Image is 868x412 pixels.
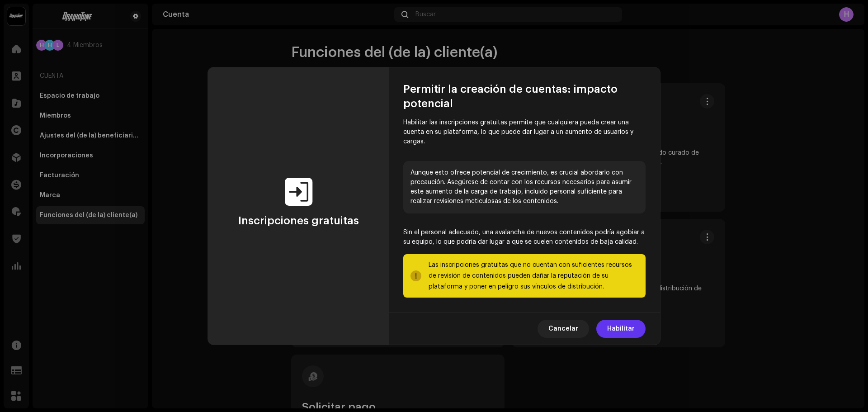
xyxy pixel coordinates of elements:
[548,320,578,338] span: Cancelar
[429,260,638,292] div: Las inscripciones gratuitas que no cuentan con suficientes recursos de revisión de contenidos pue...
[403,118,646,147] p: Habilitar las inscripciones gratuitas permite que cualquiera pueda crear una cuenta en su platafo...
[238,213,359,228] h3: Inscripciones gratuitas
[403,228,646,247] p: Sin el personal adecuado, una avalancha de nuevos contenidos podría agobiar a su equipo, lo que p...
[403,161,646,213] p: Aunque esto ofrece potencial de crecimiento, es crucial abordarlo con precaución. Asegúrese de co...
[607,320,635,338] span: Habilitar
[538,320,589,338] button: Cancelar
[403,82,646,111] h3: Permitir la creación de cuentas: impacto potencial
[596,320,646,338] button: Habilitar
